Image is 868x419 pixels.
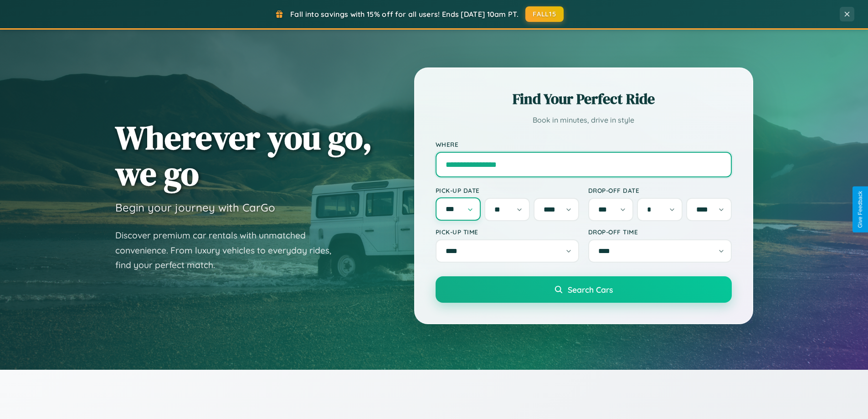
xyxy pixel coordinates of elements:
[588,186,732,194] label: Drop-off Date
[115,119,372,191] h1: Wherever you go, we go
[436,186,579,194] label: Pick-up Date
[588,228,732,236] label: Drop-off Time
[857,191,863,228] div: Give Feedback
[436,140,732,148] label: Where
[436,89,732,109] h2: Find Your Perfect Ride
[436,228,579,236] label: Pick-up Time
[436,114,732,127] p: Book in minutes, drive in style
[568,285,613,295] span: Search Cars
[290,10,519,19] span: Fall into savings with 15% off for all users! Ends [DATE] 10am PT.
[436,276,732,303] button: Search Cars
[115,201,275,214] h3: Begin your journey with CarGo
[525,6,564,22] button: FALL15
[115,228,343,273] p: Discover premium car rentals with unmatched convenience. From luxury vehicles to everyday rides, ...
